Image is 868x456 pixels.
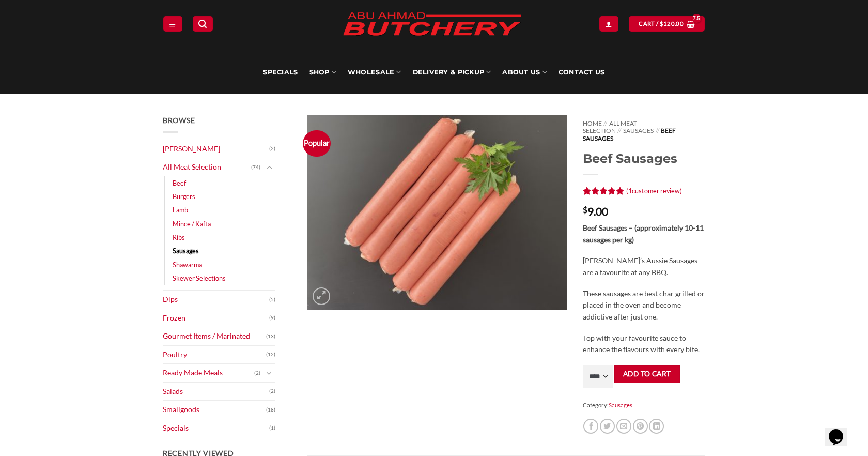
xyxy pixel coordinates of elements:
a: Sausages [173,244,199,257]
span: (1) [269,420,275,436]
a: Wholesale [348,51,401,94]
img: Beef Sausages [307,115,567,311]
span: $ [583,206,587,214]
span: (12) [266,347,275,362]
a: Contact Us [559,51,605,94]
span: (74) [251,160,260,175]
bdi: 120.00 [660,20,684,27]
button: Add to cart [614,365,680,383]
a: Poultry [163,346,266,364]
a: Smallgoods [163,401,266,419]
span: (18) [266,402,275,418]
h1: Beef Sausages [583,150,705,166]
span: Browse [163,116,195,125]
span: // [656,127,659,134]
a: Mince / Kafta [173,217,211,231]
a: All Meat Selection [163,158,251,176]
span: (2) [254,366,260,381]
a: SHOP [309,51,336,94]
span: Category: [583,398,705,413]
a: Beef [173,176,186,190]
a: Specials [163,419,269,437]
a: Ready Made Meals [163,364,254,382]
span: Beef Sausages [583,127,676,142]
bdi: 9.00 [583,205,608,218]
a: About Us [502,51,547,94]
div: Rated 5 out of 5 [583,187,625,196]
span: $ [660,19,663,28]
a: Share on Twitter [600,419,615,434]
a: Search [193,16,212,31]
button: Toggle [263,162,275,173]
a: Share on LinkedIn [649,419,664,434]
span: (5) [269,292,275,308]
a: Shawarma [173,258,202,271]
span: (2) [269,141,275,157]
a: Specials [263,51,298,94]
p: [PERSON_NAME]’s Aussie Sausages are a favourite at any BBQ. [583,255,705,278]
a: Gourmet Items / Marinated [163,327,266,345]
a: Skewer Selections [173,271,226,285]
span: 1 [628,187,632,195]
a: View cart [629,16,704,31]
iframe: chat widget [825,415,858,446]
a: All Meat Selection [583,119,637,134]
a: Ribs [173,231,185,244]
span: (9) [269,310,275,326]
p: These sausages are best char grilled or placed in the oven and become addictive after just one. [583,288,705,323]
a: Home [583,119,602,127]
span: (2) [269,384,275,399]
a: Sausages [623,127,654,134]
a: Sausages [609,402,632,408]
button: Toggle [263,368,275,379]
a: Burgers [173,190,195,203]
a: Delivery & Pickup [413,51,491,94]
a: Salads [163,383,269,401]
a: Login [599,16,618,31]
span: // [617,127,621,134]
span: 1 [583,187,588,199]
span: Cart / [639,19,684,28]
a: Menu [163,16,182,31]
span: (13) [266,329,275,344]
a: Pin on Pinterest [633,419,648,434]
a: Share on Facebook [583,419,598,434]
a: Email to a Friend [616,419,631,434]
a: Zoom [313,287,330,305]
a: Frozen [163,309,269,327]
p: Top with your favourite sauce to enhance the flavours with every bite. [583,332,705,356]
a: (1customer review) [626,187,682,195]
a: Dips [163,291,269,309]
span: Rated out of 5 based on customer rating [583,187,625,199]
strong: Beef Sausages – (approximately 10-11 sausages per kg) [583,223,704,244]
img: Abu Ahmad Butchery [334,5,530,44]
a: [PERSON_NAME] [163,140,269,158]
span: // [603,119,607,127]
a: Lamb [173,203,188,217]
